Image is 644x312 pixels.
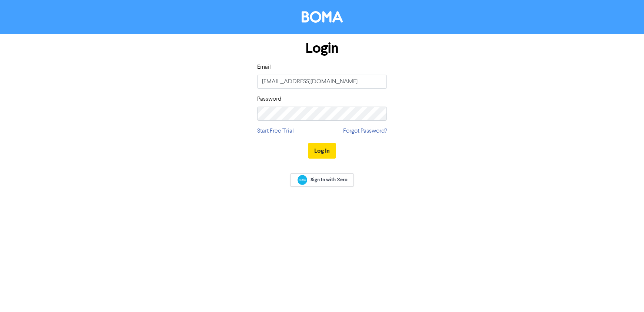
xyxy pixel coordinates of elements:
a: Start Free Trial [257,127,294,136]
label: Password [257,95,281,104]
img: BOMA Logo [302,11,343,23]
a: Sign In with Xero [290,173,354,186]
label: Email [257,63,271,72]
a: Forgot Password? [343,127,387,136]
span: Sign In with Xero [311,176,348,183]
button: Log In [308,143,336,159]
h1: Login [257,40,387,57]
img: Xero logo [298,175,307,185]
